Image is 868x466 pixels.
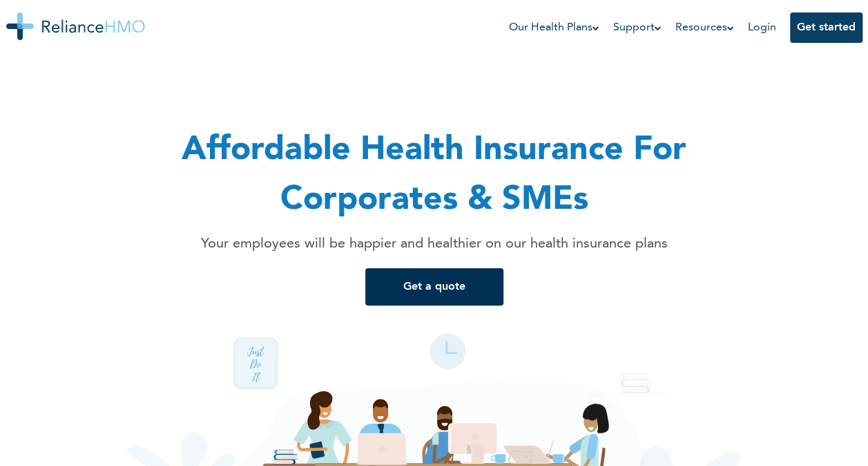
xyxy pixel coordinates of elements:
[365,268,503,306] button: Get a quote
[509,19,599,36] a: Our Health Plans
[613,19,662,36] a: Support
[675,19,734,36] a: Resources
[124,234,745,254] p: Your employees will be happier and healthier on our health insurance plans
[790,12,862,43] button: Get started
[6,12,145,40] img: Reliance HMO's Logo
[89,126,780,225] h1: Affordable Health Insurance For Corporates & SMEs
[748,22,776,33] a: Login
